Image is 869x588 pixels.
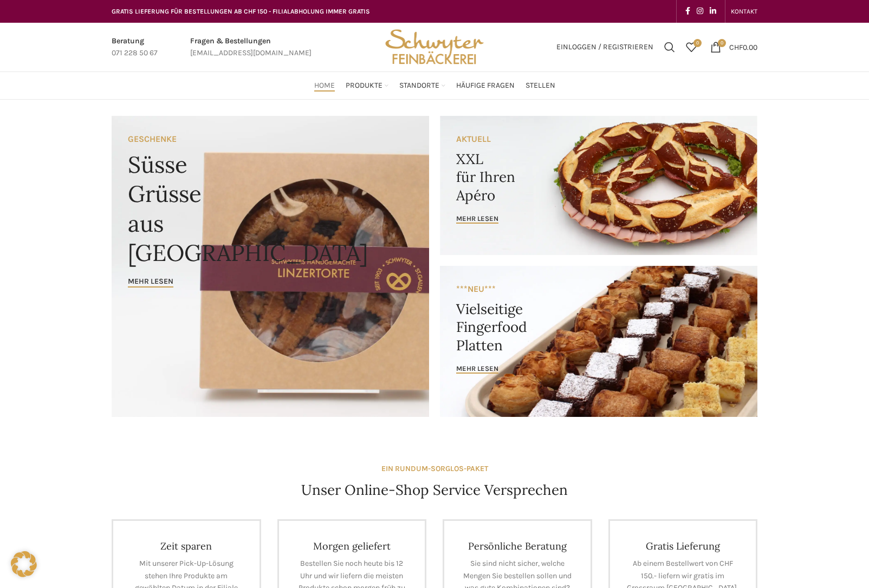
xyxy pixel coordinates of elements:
[693,4,706,19] a: Instagram social link
[381,23,488,71] img: Bäckerei Schwyter
[129,540,243,552] h4: Zeit sparen
[680,36,702,58] div: Meine Wunschliste
[461,540,574,552] h4: Persönliche Beratung
[346,81,382,91] span: Produkte
[112,116,429,417] a: Banner link
[718,39,726,47] span: 0
[295,540,409,552] h4: Morgen geliefert
[381,464,488,473] strong: EIN RUNDUM-SORGLOS-PAKET
[399,81,439,91] span: Standorte
[729,42,743,51] span: CHF
[314,81,335,91] span: Home
[314,75,335,96] a: Home
[705,36,763,58] a: 0 CHF0.00
[706,4,719,19] a: Linkedin social link
[680,36,702,58] a: 0
[729,42,757,51] bdi: 0.00
[526,81,555,91] span: Stellen
[190,35,312,60] a: Infobox link
[725,1,763,22] div: Secondary navigation
[693,39,702,47] span: 0
[440,116,757,255] a: Banner link
[112,8,370,15] span: GRATIS LIEFERUNG FÜR BESTELLUNGEN AB CHF 150 - FILIALABHOLUNG IMMER GRATIS
[381,42,488,51] a: Site logo
[731,8,757,15] span: KONTAKT
[456,81,515,91] span: Häufige Fragen
[731,1,757,22] a: KONTAKT
[551,36,659,58] a: Einloggen / Registrieren
[626,540,740,552] h4: Gratis Lieferung
[456,75,515,96] a: Häufige Fragen
[526,75,555,96] a: Stellen
[440,266,757,417] a: Banner link
[556,43,653,51] span: Einloggen / Registrieren
[106,75,763,96] div: Main navigation
[346,75,388,96] a: Produkte
[682,4,693,19] a: Facebook social link
[659,36,680,58] a: Suchen
[301,480,568,500] h4: Unser Online-Shop Service Versprechen
[399,75,445,96] a: Standorte
[112,35,158,60] a: Infobox link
